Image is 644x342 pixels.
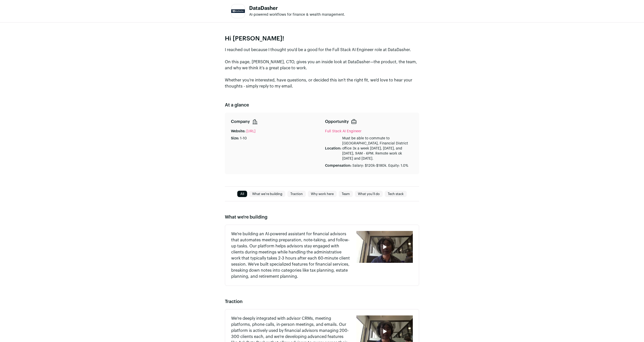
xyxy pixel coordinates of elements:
a: What you'll do [355,191,383,197]
p: Company [231,119,250,125]
a: Why work here [308,191,337,197]
h2: Traction [225,298,419,305]
a: Traction [287,191,306,197]
a: [URL] [246,129,255,134]
a: Full Stack AI Engineer [325,130,361,133]
p: Compensation: [325,163,351,168]
img: 5ea263cf0c28d7e3455a8b28ff74034307efce2722f8c6cf0fe1af1be6d55519.jpg [231,9,245,13]
p: Hi [PERSON_NAME]! [225,35,419,43]
p: Opportunity [325,119,349,125]
span: AI-powered workflows for finance & wealth management. [249,13,345,16]
a: What we're building [249,191,285,197]
p: Size: [231,136,239,141]
a: All [237,191,247,197]
h2: What we're building [225,213,419,221]
a: Team [339,191,353,197]
h1: DataDasher [249,6,345,11]
h2: At a glance [225,101,419,109]
p: Must be able to commute to [GEOGRAPHIC_DATA], Financial District office 3x a week [DATE], [DATE],... [342,136,413,161]
a: Tech stack [385,191,407,197]
p: I reached out because I thought you'd be a good for the Full Stack AI Engineer role at DataDasher... [225,47,419,89]
p: Website: [231,129,245,134]
p: 1-10 [240,136,247,141]
p: We're building an AI-powered assistant for financial advisors that automates meeting preparation,... [231,231,350,280]
p: Salary: $120k-$180k. Equity: 1.0% [352,163,408,168]
p: Location: [325,146,341,151]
